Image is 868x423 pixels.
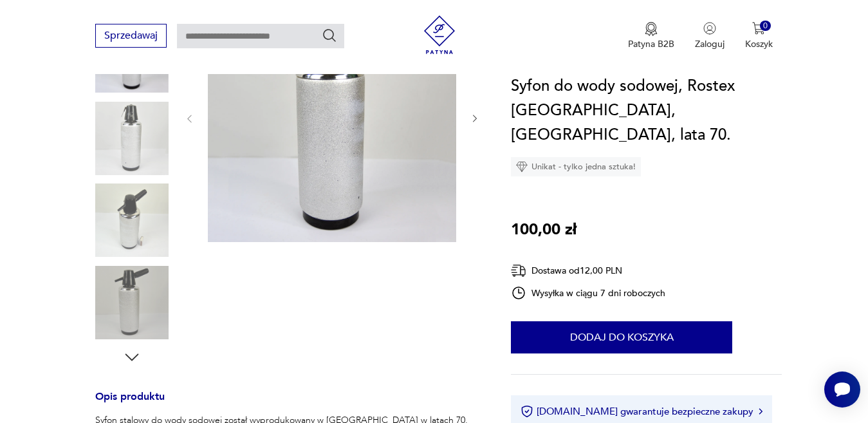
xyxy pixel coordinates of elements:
[95,24,167,48] button: Sprzedawaj
[511,74,782,147] h1: Syfon do wody sodowej, Rostex [GEOGRAPHIC_DATA], [GEOGRAPHIC_DATA], lata 70.
[95,183,169,257] img: Zdjęcie produktu Syfon do wody sodowej, Rostex Moravská Třebová, Czechosłowacja, lata 70.
[521,405,533,418] img: Ikona certyfikatu
[703,22,716,35] img: Ikonka użytkownika
[752,22,765,35] img: Ikona koszyka
[628,38,674,50] p: Patyna B2B
[511,263,526,279] img: Ikona dostawy
[521,405,762,418] button: [DOMAIN_NAME] gwarantuje bezpieczne zakupy
[420,15,459,54] img: Patyna - sklep z meblami i dekoracjami vintage
[760,21,771,32] div: 0
[95,102,169,175] img: Zdjęcie produktu Syfon do wody sodowej, Rostex Moravská Třebová, Czechosłowacja, lata 70.
[511,285,665,301] div: Wysyłka w ciągu 7 dni roboczych
[95,393,480,414] h3: Opis produktu
[511,263,665,279] div: Dostawa od 12,00 PLN
[759,408,762,415] img: Ikona strzałki w prawo
[95,32,167,41] a: Sprzedawaj
[824,371,860,408] iframe: Smartsupp widget button
[322,28,337,43] button: Szukaj
[745,38,773,50] p: Koszyk
[628,22,674,50] a: Ikona medaluPatyna B2B
[745,22,773,50] button: 0Koszyk
[628,22,674,50] button: Patyna B2B
[511,218,577,242] p: 100,00 zł
[516,161,528,173] img: Ikona diamentu
[645,22,658,36] img: Ikona medalu
[695,38,725,50] p: Zaloguj
[511,157,641,176] div: Unikat - tylko jedna sztuka!
[511,321,732,353] button: Dodaj do koszyka
[695,22,725,50] button: Zaloguj
[95,266,169,339] img: Zdjęcie produktu Syfon do wody sodowej, Rostex Moravská Třebová, Czechosłowacja, lata 70.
